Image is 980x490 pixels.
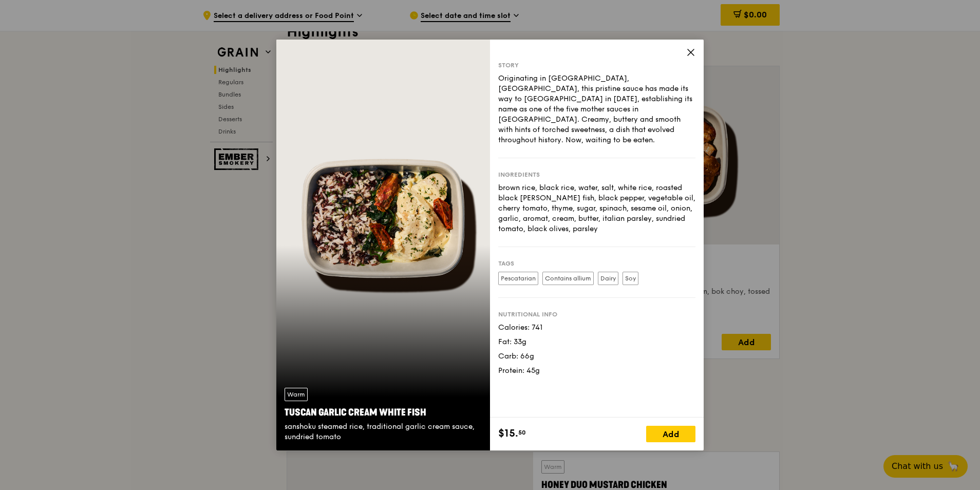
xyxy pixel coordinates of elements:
[498,171,695,179] div: Ingredients
[285,388,308,401] div: Warm
[285,405,482,420] div: Tuscan Garlic Cream White Fish
[498,310,695,318] div: Nutritional info
[498,259,695,268] div: Tags
[498,323,695,333] div: Calories: 741
[498,351,695,362] div: Carb: 66g
[598,272,618,285] label: Dairy
[498,73,695,145] div: Originating in [GEOGRAPHIC_DATA], [GEOGRAPHIC_DATA], this pristine sauce has made its way to [GEO...
[498,61,695,69] div: Story
[646,426,695,442] div: Add
[623,272,638,285] label: Soy
[542,272,594,285] label: Contains allium
[498,183,695,234] div: brown rice, black rice, water, salt, white rice, roasted black [PERSON_NAME] fish, black pepper, ...
[285,422,482,442] div: sanshoku steamed rice, traditional garlic cream sauce, sundried tomato
[498,426,518,441] span: $15.
[498,366,695,376] div: Protein: 45g
[498,337,695,347] div: Fat: 33g
[518,428,526,437] span: 50
[498,272,538,285] label: Pescatarian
